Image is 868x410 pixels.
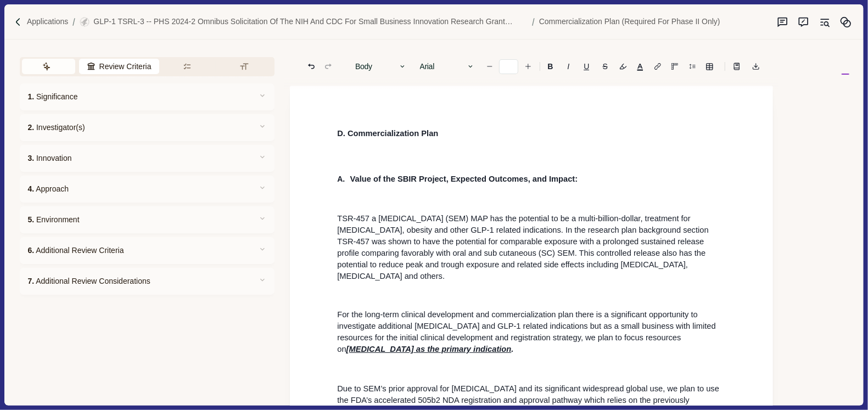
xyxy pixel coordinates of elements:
[27,245,124,256] span: Additional Review Criteria
[99,61,152,72] span: Review Criteria
[667,59,682,74] button: Adjust margins
[542,59,559,74] button: B
[561,59,576,74] button: I
[27,91,77,103] span: Significance
[27,183,69,195] span: Approach
[304,59,319,74] button: Undo
[350,175,578,183] span: Value of the SBIR Project, Expected Outcomes, and Impact:
[578,59,595,74] button: U
[27,276,150,287] span: Additional Review Considerations
[511,345,513,353] span: .
[27,122,85,133] span: Investigator(s)
[337,175,345,183] span: A.
[27,154,34,162] b: 3.
[482,59,497,74] button: Decrease font size
[68,17,80,27] img: Forward slash icon
[748,59,764,74] button: Export to docx
[584,63,589,70] u: U
[414,59,480,74] button: Arial
[685,59,700,74] button: Line height
[350,59,412,74] button: Body
[80,17,89,27] img: GLP-1 TSRL-3 -- PHS 2024-2 Omnibus Solicitation of the NIH and CDC for Small Business Innovation ...
[337,214,710,280] span: TSR-457 a [MEDICAL_DATA] (SEM) MAP has the potential to be a multi-billion-dollar, treatment for ...
[528,17,539,27] img: Forward slash icon
[20,145,275,172] button: 3. Innovation
[539,16,720,27] a: Commercialization Plan (Required for Phase II only)
[80,16,528,27] a: GLP-1 TSRL-3 -- PHS 2024-2 Omnibus Solicitation of the NIH and CDC for Small Business Innovation ...
[597,59,613,74] button: S
[93,16,528,27] p: GLP-1 TSRL-3 -- PHS 2024-2 Omnibus Solicitation of the NIH and CDC for Small Business Innovation ...
[20,206,275,233] button: 5. Environment
[20,83,275,110] button: 1. Significance
[27,214,79,226] span: Environment
[20,268,275,295] button: 7. Additional Review Considerations
[27,153,71,164] span: Innovation
[27,246,34,255] b: 6.
[27,123,34,132] b: 2.
[337,310,718,353] span: For the long-term clinical development and commercialization plan there is a significant opportun...
[548,63,553,70] b: B
[27,277,34,285] b: 7.
[20,237,275,264] button: 6. Additional Review Criteria
[20,114,275,141] button: 2. Investigator(s)
[27,215,34,224] b: 5.
[568,63,570,70] i: I
[27,92,34,101] b: 1.
[729,59,744,74] button: Line height
[650,59,665,74] button: Line height
[27,184,34,193] b: 4.
[337,129,438,138] span: D. Commercialization Plan
[27,16,69,27] a: Applications
[520,59,536,74] button: Increase font size
[603,63,608,70] s: S
[20,176,275,203] button: 4. Approach
[346,345,512,353] span: [MEDICAL_DATA] as the primary indication
[321,59,336,74] button: Redo
[13,17,23,27] img: Forward slash icon
[702,59,717,74] button: Line height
